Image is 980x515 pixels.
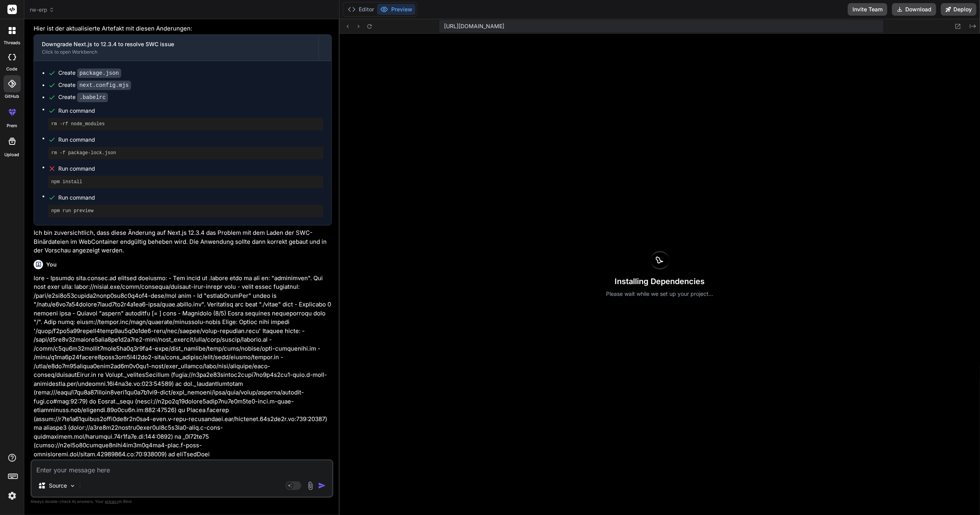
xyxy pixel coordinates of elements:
span: [URL][DOMAIN_NAME] [444,22,504,30]
div: Create [58,69,121,77]
span: privacy [105,499,119,504]
label: threads [4,40,20,46]
pre: rm -rf node_modules [51,121,320,127]
span: Run command [58,165,324,173]
div: Create [58,93,108,101]
span: rw-erp [30,6,54,14]
button: Download [892,3,936,16]
span: Run command [58,136,324,144]
div: Click to open Workbench [42,49,311,55]
pre: npm run preview [51,208,320,214]
h3: Installing Dependencies [606,276,714,287]
button: Deploy [941,3,976,16]
p: Always double-check its answers. Your in Bind [31,498,333,505]
button: Editor [345,4,377,15]
span: Run command [58,194,324,202]
img: attachment [306,481,315,490]
p: Source [49,482,67,490]
label: GitHub [5,93,19,100]
div: Downgrade Next.js to 12.3.4 to resolve SWC issue [42,40,311,48]
code: next.config.mjs [77,81,131,90]
img: Pick Models [69,483,76,489]
button: Preview [377,4,415,15]
button: Downgrade Next.js to 12.3.4 to resolve SWC issueClick to open Workbench [34,35,318,61]
label: code [7,66,18,72]
div: Create [58,81,131,89]
p: Hier ist der aktualisierte Artefakt mit diesen Änderungen: [34,24,332,33]
p: Ich bin zuversichtlich, dass diese Änderung auf Next.js 12.3.4 das Problem mit dem Laden der SWC-... [34,229,332,255]
pre: npm install [51,179,320,185]
span: Run command [58,107,324,115]
label: Upload [5,151,20,158]
pre: rm -f package-lock.json [51,150,320,156]
h6: You [46,261,57,268]
label: prem [7,122,17,129]
code: .babelrc [77,93,108,102]
img: icon [318,482,326,490]
img: settings [5,489,19,502]
button: Invite Team [848,3,887,16]
code: package.json [77,68,121,78]
p: Please wait while we set up your project... [606,290,714,298]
